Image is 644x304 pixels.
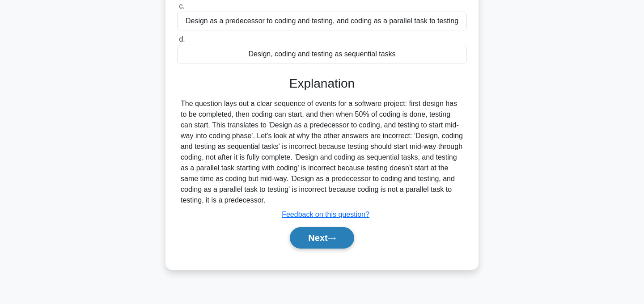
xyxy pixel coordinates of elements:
div: The question lays out a clear sequence of events for a software project: first design has to be c... [181,98,463,206]
div: Design, coding and testing as sequential tasks [177,45,467,63]
h3: Explanation [182,76,462,91]
button: Next [290,227,354,249]
span: c. [179,2,184,10]
a: Feedback on this question? [282,211,369,218]
div: Design as a predecessor to coding and testing, and coding as a parallel task to testing [177,12,467,30]
span: d. [179,35,185,43]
